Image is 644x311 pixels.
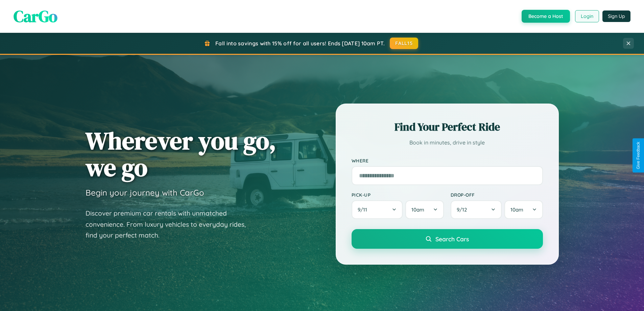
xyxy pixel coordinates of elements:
[352,158,543,163] label: Where
[86,187,204,198] h3: Begin your journey with CarGo
[510,206,523,213] span: 10am
[457,206,470,213] span: 9 / 12
[435,235,469,243] span: Search Cars
[411,206,424,213] span: 10am
[602,10,630,22] button: Sign Up
[352,192,444,198] label: Pick-up
[352,229,543,249] button: Search Cars
[390,38,418,49] button: FALL15
[86,208,255,241] p: Discover premium car rentals with unmatched convenience. From luxury vehicles to everyday rides, ...
[522,10,570,23] button: Become a Host
[451,192,543,198] label: Drop-off
[405,200,444,219] button: 10am
[86,127,276,181] h1: Wherever you go, we go
[636,142,641,169] div: Give Feedback
[352,138,543,148] p: Book in minutes, drive in style
[215,40,385,47] span: Fall into savings with 15% off for all users! Ends [DATE] 10am PT.
[352,200,403,219] button: 9/11
[504,200,543,219] button: 10am
[451,200,502,219] button: 9/12
[352,119,543,134] h2: Find Your Perfect Ride
[14,5,57,27] span: CarGo
[358,206,371,213] span: 9 / 11
[575,10,599,22] button: Login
